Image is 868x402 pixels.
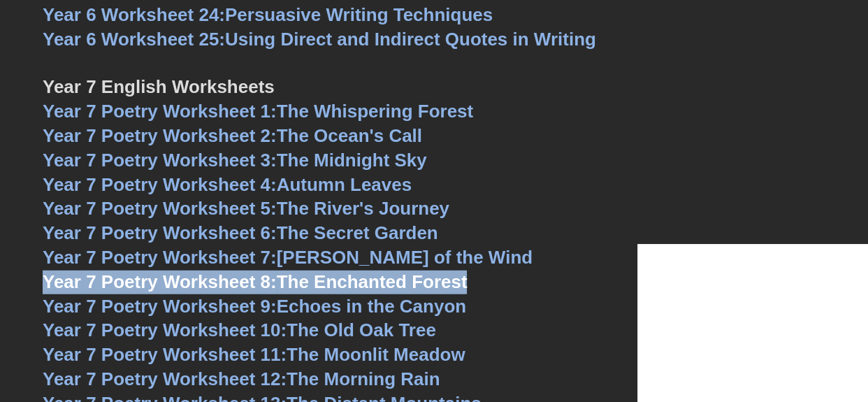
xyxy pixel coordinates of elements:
[43,101,277,122] span: Year 7 Poetry Worksheet 1:
[43,150,427,171] a: Year 7 Poetry Worksheet 3:The Midnight Sky
[43,296,466,317] a: Year 7 Poetry Worksheet 9:Echoes in the Canyon
[43,125,277,146] span: Year 7 Poetry Worksheet 2:
[43,271,467,292] a: Year 7 Poetry Worksheet 8:The Enchanted Forest
[43,368,440,389] a: Year 7 Poetry Worksheet 12:The Morning Rain
[43,198,277,219] span: Year 7 Poetry Worksheet 5:
[43,296,277,317] span: Year 7 Poetry Worksheet 9:
[43,247,533,268] a: Year 7 Poetry Worksheet 7:[PERSON_NAME] of the Wind
[43,222,438,243] a: Year 7 Poetry Worksheet 6:The Secret Garden
[43,29,596,50] a: Year 6 Worksheet 25:Using Direct and Indirect Quotes in Writing
[43,320,436,340] a: Year 7 Poetry Worksheet 10:The Old Oak Tree
[43,4,225,25] span: Year 6 Worksheet 24:
[43,198,449,219] a: Year 7 Poetry Worksheet 5:The River's Journey
[43,52,825,100] h3: Year 7 English Worksheets
[43,271,277,292] span: Year 7 Poetry Worksheet 8:
[43,4,493,25] a: Year 6 Worksheet 24:Persuasive Writing Techniques
[43,247,277,268] span: Year 7 Poetry Worksheet 7:
[43,174,277,195] span: Year 7 Poetry Worksheet 4:
[43,29,225,50] span: Year 6 Worksheet 25:
[43,101,473,122] a: Year 7 Poetry Worksheet 1:The Whispering Forest
[43,150,277,171] span: Year 7 Poetry Worksheet 3:
[43,222,277,243] span: Year 7 Poetry Worksheet 6:
[43,125,422,146] a: Year 7 Poetry Worksheet 2:The Ocean's Call
[637,244,868,402] iframe: Chat Widget
[43,344,287,365] span: Year 7 Poetry Worksheet 11:
[43,320,287,340] span: Year 7 Poetry Worksheet 10:
[43,344,465,365] a: Year 7 Poetry Worksheet 11:The Moonlit Meadow
[43,368,287,389] span: Year 7 Poetry Worksheet 12:
[43,174,412,195] a: Year 7 Poetry Worksheet 4:Autumn Leaves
